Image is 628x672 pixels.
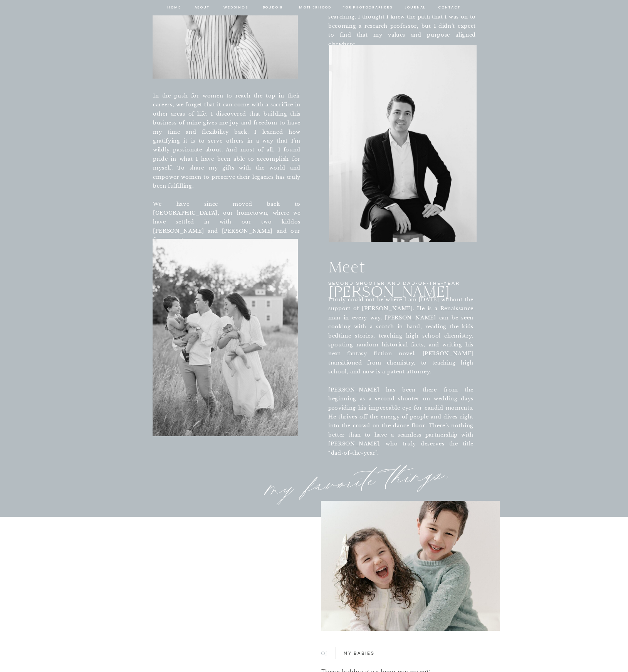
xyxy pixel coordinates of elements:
[328,279,466,286] h3: Second shooter and dad-of-the-year
[329,255,456,273] h2: Meet [PERSON_NAME]
[344,650,400,660] p: my babies
[167,4,181,11] a: home
[437,4,462,11] a: contact
[343,4,393,11] a: for photographers
[223,4,249,11] a: Weddings
[321,648,331,661] div: 01
[194,4,210,11] a: about
[403,4,427,11] a: journal
[265,464,474,503] p: my favorite things:
[328,295,474,436] p: I truly could not be where I am [DATE] without the support of [PERSON_NAME]. He is a Renaissance ...
[262,4,284,11] a: BOUDOIR
[153,91,301,227] p: In the push for women to reach the top in their careers, we forget that it can come with a sacrif...
[299,4,331,11] a: Motherhood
